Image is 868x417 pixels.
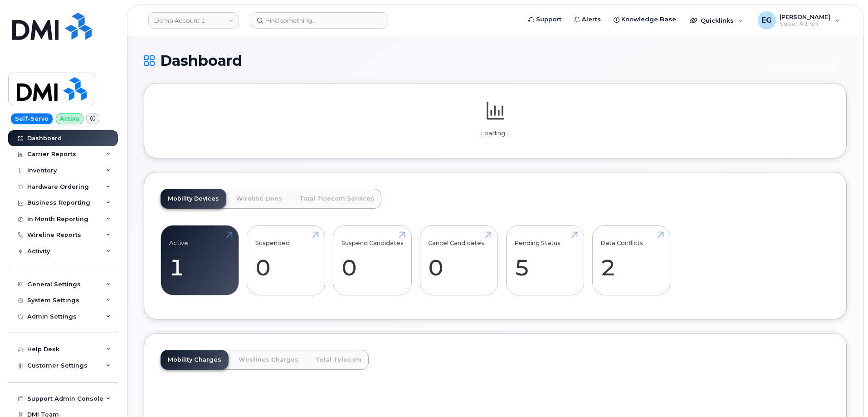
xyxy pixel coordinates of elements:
a: Wireline Lines [229,189,289,209]
button: Customer Card [765,60,847,76]
a: Suspend Candidates 0 [341,231,404,290]
a: Mobility Devices [161,189,226,209]
a: Wirelines Charges [231,350,306,370]
p: Loading... [161,129,830,137]
a: Active 1 [169,231,230,290]
h1: Dashboard [144,53,761,69]
a: Suspended 0 [255,231,317,290]
a: Data Conflicts 2 [600,231,662,290]
a: Pending Status 5 [514,231,575,290]
a: Total Telecom [308,350,369,370]
a: Total Telecom Services [292,189,381,209]
a: Mobility Charges [161,350,229,370]
a: Cancel Candidates 0 [428,231,489,290]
